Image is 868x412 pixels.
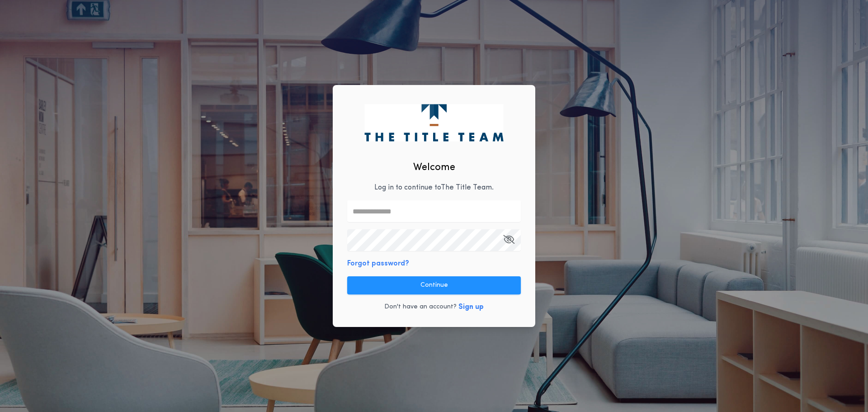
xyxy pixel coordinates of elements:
[458,302,484,313] button: Sign up
[347,276,521,294] button: Continue
[413,160,455,175] h2: Welcome
[364,104,503,141] img: logo
[347,258,409,269] button: Forgot password?
[374,182,494,193] p: Log in to continue to The Title Team .
[384,303,457,312] p: Don't have an account?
